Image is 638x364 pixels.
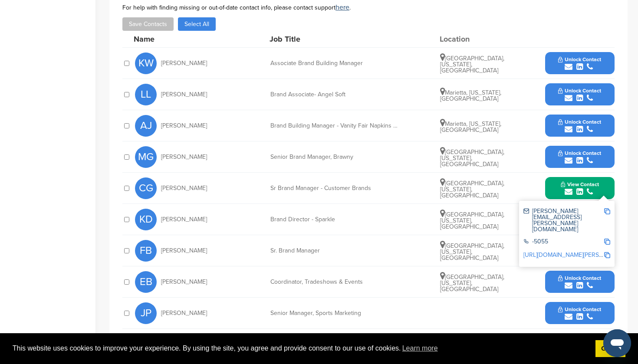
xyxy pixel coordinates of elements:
span: [PERSON_NAME] [161,310,207,316]
button: Unlock Contact [548,300,612,326]
button: Unlock Contact [548,113,612,139]
span: Unlock Contact [558,275,601,281]
span: [PERSON_NAME] [161,279,207,285]
span: Unlock Contact [558,150,601,156]
span: [GEOGRAPHIC_DATA], [US_STATE], [GEOGRAPHIC_DATA] [440,211,504,230]
button: Unlock Contact [548,269,612,295]
span: JP [135,302,157,324]
iframe: Button to launch messaging window [603,329,631,357]
span: [PERSON_NAME] [161,154,207,160]
div: Name [134,35,229,43]
span: Unlock Contact [558,88,601,94]
div: [PERSON_NAME][EMAIL_ADDRESS][PERSON_NAME][DOMAIN_NAME] [523,208,604,233]
span: View Contact [561,181,599,187]
img: Copy [604,239,610,245]
span: Unlock Contact [558,119,601,125]
span: LL [135,84,157,105]
span: Marietta, [US_STATE], [GEOGRAPHIC_DATA] [440,120,501,134]
span: Marietta, [US_STATE], [GEOGRAPHIC_DATA] [440,89,501,102]
span: Unlock Contact [558,306,601,312]
span: [GEOGRAPHIC_DATA], [US_STATE], [GEOGRAPHIC_DATA] [440,242,504,262]
img: Copy [604,252,610,258]
button: Unlock Contact [548,82,612,108]
span: This website uses cookies to improve your experience. By using the site, you agree and provide co... [13,342,589,355]
div: For help with finding missing or out-of-date contact info, please contact support . [122,4,615,11]
span: [PERSON_NAME] [161,216,207,223]
div: Sr. Brand Manager [270,248,401,254]
a: learn more about cookies [401,342,439,355]
span: AJ [135,115,157,137]
a: here [335,3,349,12]
div: Senior Brand Manager, Brawny [270,154,401,160]
span: EB [135,271,157,293]
span: [GEOGRAPHIC_DATA], [US_STATE], [GEOGRAPHIC_DATA] [440,273,504,293]
span: [PERSON_NAME] [161,185,207,191]
div: Coordinator, Tradeshows & Events [270,279,401,285]
span: FB [135,240,157,262]
div: Senior Manager, Sports Marketing [270,310,401,316]
span: [GEOGRAPHIC_DATA], [US_STATE], [GEOGRAPHIC_DATA] [440,148,504,168]
a: dismiss cookie message [595,340,625,357]
div: Job Title [270,35,400,43]
button: Unlock Contact [548,144,612,170]
a: [URL][DOMAIN_NAME][PERSON_NAME] [523,251,629,259]
div: Brand Associate- Angel Soft [270,92,401,98]
button: Save Contacts [122,17,174,31]
div: Brand Director - Sparkle [270,216,401,223]
span: [PERSON_NAME] [161,92,207,98]
div: Sr Brand Manager - Customer Brands [270,185,401,191]
button: View Contact [550,175,609,201]
span: [PERSON_NAME] [161,248,207,254]
span: [PERSON_NAME] [161,60,207,66]
span: MG [135,146,157,168]
div: -5055 [523,239,604,246]
span: KW [135,52,157,74]
span: [GEOGRAPHIC_DATA], [US_STATE], [GEOGRAPHIC_DATA] [440,55,504,74]
div: Associate Brand Building Manager [270,60,401,66]
button: Unlock Contact [548,331,612,357]
span: CG [135,177,157,199]
div: Brand Building Manager - Vanity Fair Napkins & Sparkle Paper Towels [270,123,401,129]
button: Unlock Contact [548,50,612,76]
span: KD [135,209,157,230]
div: Location [440,35,505,43]
button: Select All [178,17,216,31]
img: Copy [604,208,610,214]
span: [GEOGRAPHIC_DATA], [US_STATE], [GEOGRAPHIC_DATA] [440,180,504,199]
span: [PERSON_NAME] [161,123,207,129]
span: Unlock Contact [558,56,601,62]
